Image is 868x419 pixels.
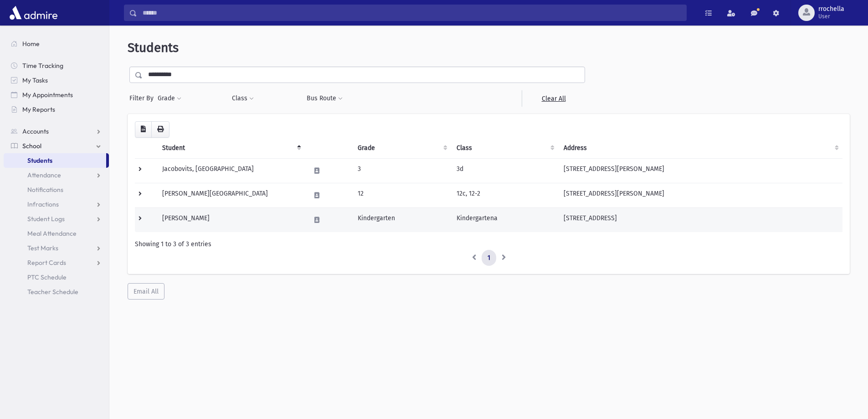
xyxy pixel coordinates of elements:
button: Grade [157,90,182,107]
span: User [818,13,844,20]
th: Address: activate to sort column ascending [558,138,842,159]
a: Time Tracking [4,58,109,73]
span: Students [128,40,179,55]
td: [STREET_ADDRESS][PERSON_NAME] [558,183,842,207]
span: My Tasks [22,76,48,84]
a: Infractions [4,197,109,212]
td: [STREET_ADDRESS][PERSON_NAME] [558,158,842,183]
button: Email All [128,283,164,300]
td: [PERSON_NAME] [157,207,305,232]
a: Notifications [4,182,109,197]
td: 12c, 12-2 [451,183,558,207]
a: Report Cards [4,255,109,270]
span: Notifications [27,186,63,194]
span: Teacher Schedule [27,288,78,296]
span: My Reports [22,105,55,114]
td: Kindergarten [352,207,451,232]
th: Class: activate to sort column ascending [451,138,558,159]
span: rrochella [818,5,844,13]
span: Accounts [22,127,49,135]
a: PTC Schedule [4,270,109,285]
a: Clear All [522,90,585,107]
button: Class [231,90,254,107]
a: My Appointments [4,88,109,102]
span: Test Marks [27,244,58,252]
span: Meal Attendance [27,229,77,238]
td: 3d [451,158,558,183]
td: Kindergartena [451,207,558,232]
a: Meal Attendance [4,226,109,241]
th: Grade: activate to sort column ascending [352,138,451,159]
span: Filter By [129,93,157,103]
td: [STREET_ADDRESS] [558,207,842,232]
a: Attendance [4,168,109,182]
a: Students [4,153,106,168]
td: 12 [352,183,451,207]
th: Student: activate to sort column descending [157,138,305,159]
td: Jacobovits, [GEOGRAPHIC_DATA] [157,158,305,183]
span: Student Logs [27,215,65,223]
a: Student Logs [4,212,109,226]
img: AdmirePro [7,4,60,22]
button: Print [151,121,169,138]
span: Home [22,40,40,48]
button: Bus Route [306,90,343,107]
span: My Appointments [22,91,73,99]
td: [PERSON_NAME][GEOGRAPHIC_DATA] [157,183,305,207]
td: 3 [352,158,451,183]
span: School [22,142,41,150]
a: My Tasks [4,73,109,88]
span: Infractions [27,200,59,208]
span: Attendance [27,171,61,179]
a: School [4,139,109,153]
input: Search [137,5,686,21]
a: My Reports [4,102,109,117]
button: CSV [135,121,152,138]
a: 1 [482,250,496,266]
span: Students [27,156,52,165]
span: Time Tracking [22,62,63,70]
span: PTC Schedule [27,273,67,281]
span: Report Cards [27,259,66,267]
div: Showing 1 to 3 of 3 entries [135,239,842,249]
a: Teacher Schedule [4,285,109,299]
a: Home [4,36,109,51]
a: Test Marks [4,241,109,255]
a: Accounts [4,124,109,139]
